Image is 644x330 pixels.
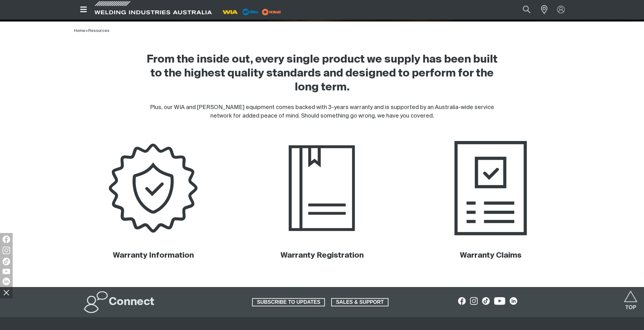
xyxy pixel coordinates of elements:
[260,9,283,14] a: miller
[516,3,537,17] button: Search products
[150,105,494,119] span: Plus, our WIA and [PERSON_NAME] equipment comes backed with 3-years warranty and is supported by ...
[1,287,12,298] img: hide socials
[80,139,226,237] img: Warranty Information
[508,3,537,17] input: Product name or item number...
[260,7,283,17] img: miller
[623,290,638,305] button: Scroll to top
[280,252,363,259] a: Warranty Registration
[3,278,10,285] img: LinkedIn
[3,235,10,243] img: Facebook
[109,295,154,309] h2: Connect
[3,269,10,274] img: YouTube
[3,247,10,254] img: Instagram
[252,298,325,306] a: SUBSCRIBE TO UPDATES
[411,135,571,241] img: Warranty Claims
[418,139,564,237] a: Warranty Claims
[144,53,500,95] h2: From the inside out, every single product we supply has been built to the highest quality standar...
[74,29,85,33] a: Home
[331,298,388,306] a: SALES & SUPPORT
[332,298,388,306] span: SALES & SUPPORT
[253,298,324,306] span: SUBSCRIBE TO UPDATES
[3,258,10,265] img: TikTok
[460,252,522,259] a: Warranty Claims
[85,29,88,33] span: >
[88,29,109,33] a: Resources
[249,139,395,237] img: Warranty Registration
[113,252,194,259] a: Warranty Information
